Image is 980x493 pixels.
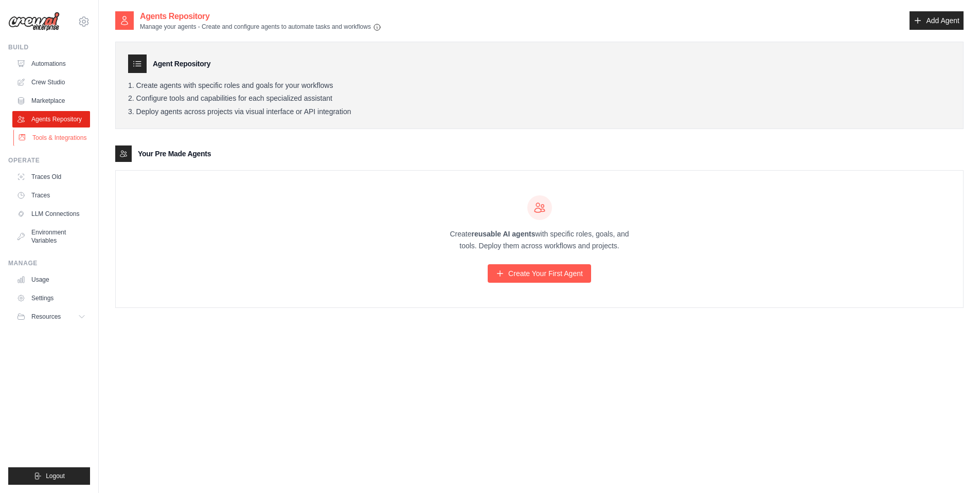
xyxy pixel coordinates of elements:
a: Traces [12,187,90,204]
a: LLM Connections [12,206,90,222]
li: Configure tools and capabilities for each specialized assistant [128,94,951,103]
span: Resources [31,313,61,321]
span: Logout [46,472,65,480]
h3: Your Pre Made Agents [138,149,211,159]
p: Create with specific roles, goals, and tools. Deploy them across workflows and projects. [441,228,638,252]
h2: Agents Repository [140,10,381,23]
a: Marketplace [12,93,90,109]
a: Settings [12,290,90,306]
div: Manage [8,259,90,267]
li: Create agents with specific roles and goals for your workflows [128,81,951,90]
a: Environment Variables [12,224,90,249]
a: Create Your First Agent [488,264,591,283]
li: Deploy agents across projects via visual interface or API integration [128,107,951,117]
a: Tools & Integrations [13,130,91,146]
p: Manage your agents - Create and configure agents to automate tasks and workflows [140,23,381,31]
div: Operate [8,156,90,165]
a: Agents Repository [12,111,90,127]
a: Add Agent [910,11,964,30]
a: Automations [12,56,90,72]
h3: Agent Repository [153,59,210,69]
button: Resources [12,308,90,325]
a: Usage [12,271,90,288]
div: Build [8,43,90,51]
button: Logout [8,467,90,485]
img: Logo [8,12,60,31]
strong: reusable AI agents [471,230,535,238]
a: Traces Old [12,169,90,185]
a: Crew Studio [12,74,90,90]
